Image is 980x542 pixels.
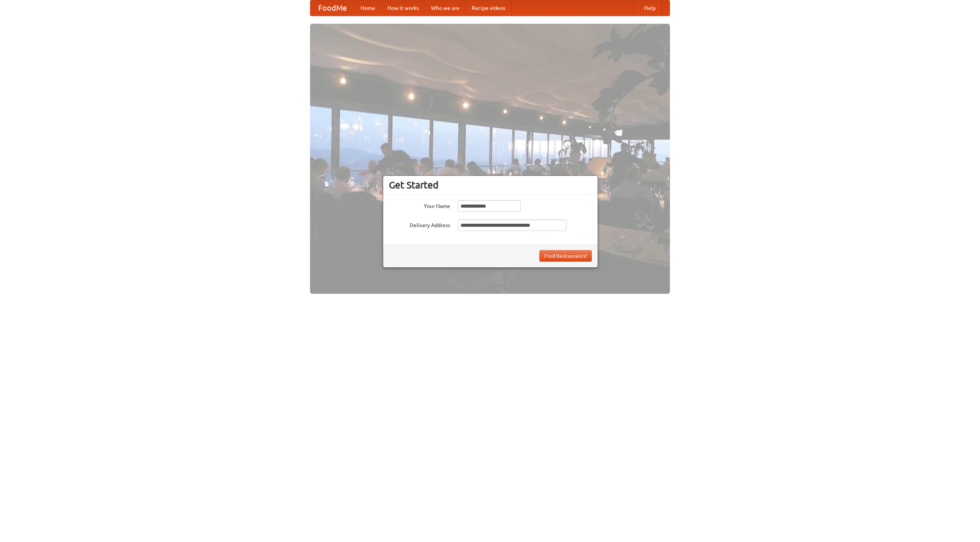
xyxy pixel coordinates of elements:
h3: Get Started [389,179,592,191]
label: Your Name [389,200,450,210]
a: Home [354,0,381,16]
a: FoodMe [310,0,354,16]
button: Find Restaurants! [539,250,592,262]
a: How it works [381,0,425,16]
label: Delivery Address [389,219,450,229]
a: Help [638,0,662,16]
a: Who we are [425,0,465,16]
a: Recipe videos [465,0,511,16]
